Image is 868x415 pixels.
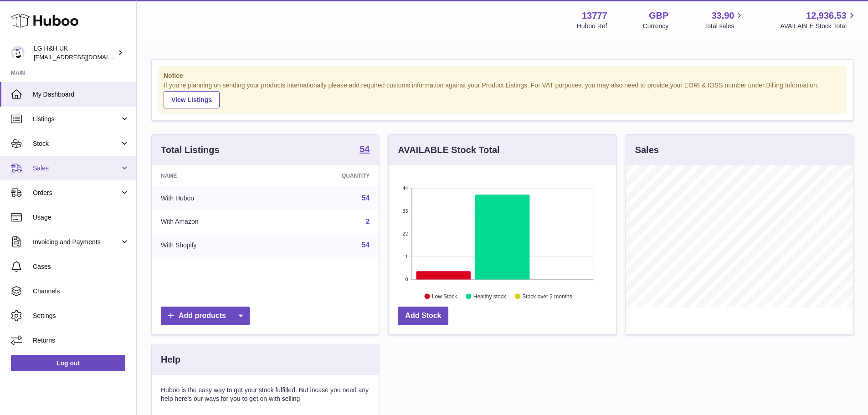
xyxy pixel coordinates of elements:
[362,194,370,202] a: 54
[33,312,129,320] span: Settings
[161,307,250,325] a: Add products
[33,336,129,345] span: Returns
[164,81,841,108] div: If you're planning on sending your products internationally please add required customs informati...
[33,238,120,246] span: Invoicing and Payments
[780,10,857,31] a: 12,936.53 AVAILABLE Stock Total
[164,91,220,108] a: View Listings
[403,231,408,236] text: 22
[164,72,841,80] strong: Notice
[649,10,668,22] strong: GBP
[406,277,408,282] text: 0
[635,144,659,156] h3: Sales
[33,115,120,123] span: Listings
[161,386,370,403] p: Huboo is the easy way to get your stock fulfilled. But incase you need any help here's our ways f...
[33,90,129,99] span: My Dashboard
[704,10,745,31] a: 33.90 Total sales
[523,293,572,299] text: Stock over 2 months
[360,144,370,155] a: 54
[582,10,607,22] strong: 13777
[780,22,857,31] span: AVAILABLE Stock Total
[398,144,499,156] h3: AVAILABLE Stock Total
[403,185,408,191] text: 44
[11,355,125,371] a: Log out
[276,165,379,186] th: Quantity
[34,44,116,61] div: LG H&H UK
[33,213,129,222] span: Usage
[398,307,448,325] a: Add Stock
[152,233,276,257] td: With Shopify
[362,241,370,249] a: 54
[432,293,457,299] text: Low Stock
[33,139,120,148] span: Stock
[152,186,276,210] td: With Huboo
[11,46,25,60] img: veechen@lghnh.co.uk
[577,22,607,31] div: Huboo Ref
[34,53,134,61] span: [EMAIL_ADDRESS][DOMAIN_NAME]
[33,189,120,197] span: Orders
[33,262,129,271] span: Cases
[33,287,129,296] span: Channels
[33,164,120,173] span: Sales
[473,293,507,299] text: Healthy stock
[152,210,276,234] td: With Amazon
[711,10,734,22] span: 33.90
[704,22,745,31] span: Total sales
[161,354,180,366] h3: Help
[806,10,847,22] span: 12,936.53
[152,165,276,186] th: Name
[403,208,408,214] text: 33
[365,218,370,225] a: 2
[360,144,370,154] strong: 54
[643,22,669,31] div: Currency
[161,144,220,156] h3: Total Listings
[403,254,408,259] text: 11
